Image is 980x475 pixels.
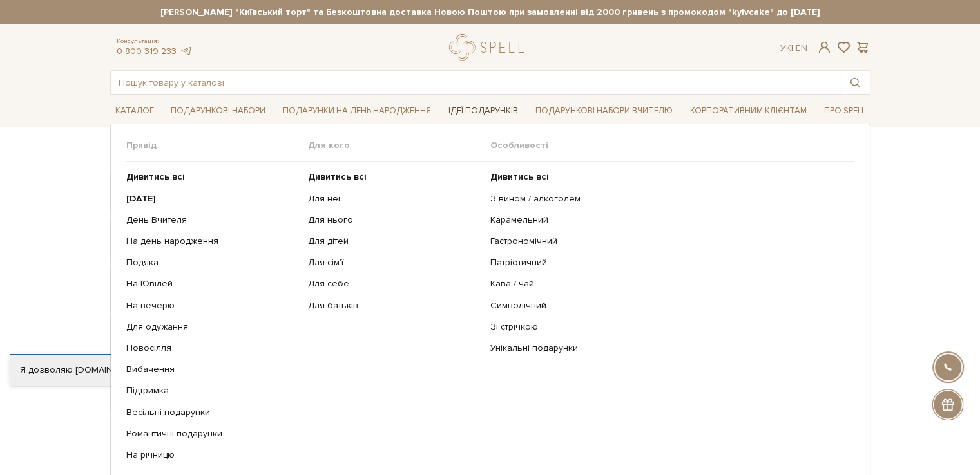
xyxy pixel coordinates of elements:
[308,214,481,226] a: Для нього
[308,257,481,268] a: Для сім'ї
[530,100,678,122] a: Подарункові набори Вчителю
[818,101,870,121] a: Про Spell
[840,71,870,94] button: Пошук товару у каталозі
[443,101,523,121] a: Ідеї подарунків
[490,236,845,247] a: Гастрономічний
[308,171,367,182] b: Дивитись всі
[126,428,299,440] a: Романтичні подарунки
[126,321,299,333] a: Для одужання
[117,46,177,57] a: 0 800 319 233
[110,6,870,18] strong: [PERSON_NAME] "Київський торт" та Безкоштовна доставка Новою Поштою при замовленні від 2000 гриве...
[111,71,840,94] input: Пошук товару у каталозі
[117,37,193,46] span: Консультація:
[308,300,481,312] a: Для батьків
[780,42,807,54] div: Ук
[180,46,193,57] a: telegram
[110,101,159,121] a: Каталог
[796,42,807,53] a: En
[126,214,299,226] a: День Вчителя
[126,342,299,354] a: Новосілля
[126,449,299,461] a: На річницю
[10,364,360,376] div: Я дозволяю [DOMAIN_NAME] використовувати
[166,101,271,121] a: Подарункові набори
[490,321,845,333] a: Зі стрічкою
[490,171,549,182] b: Дивитись всі
[490,300,845,312] a: Символічний
[126,385,299,396] a: Підтримка
[126,364,299,375] a: Вибачення
[126,300,299,312] a: На вечерю
[126,193,156,204] b: [DATE]
[126,171,299,183] a: Дивитись всі
[308,193,481,205] a: Для неї
[449,34,530,61] a: logo
[308,140,490,151] span: Для кого
[308,278,481,290] a: Для себе
[490,257,845,268] a: Патріотичний
[685,101,812,121] a: Корпоративним клієнтам
[490,278,845,290] a: Кава / чай
[278,101,436,121] a: Подарунки на День народження
[126,171,185,182] b: Дивитись всі
[308,171,481,183] a: Дивитись всі
[126,193,299,205] a: [DATE]
[490,171,845,183] a: Дивитись всі
[490,193,845,205] a: З вином / алкоголем
[490,342,845,354] a: Унікальні подарунки
[308,236,481,247] a: Для дітей
[126,236,299,247] a: На день народження
[126,278,299,290] a: На Ювілей
[791,42,793,53] span: |
[126,257,299,268] a: Подяка
[490,214,845,226] a: Карамельний
[126,407,299,418] a: Весільні подарунки
[126,140,309,151] span: Привід
[490,140,854,151] span: Особливості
